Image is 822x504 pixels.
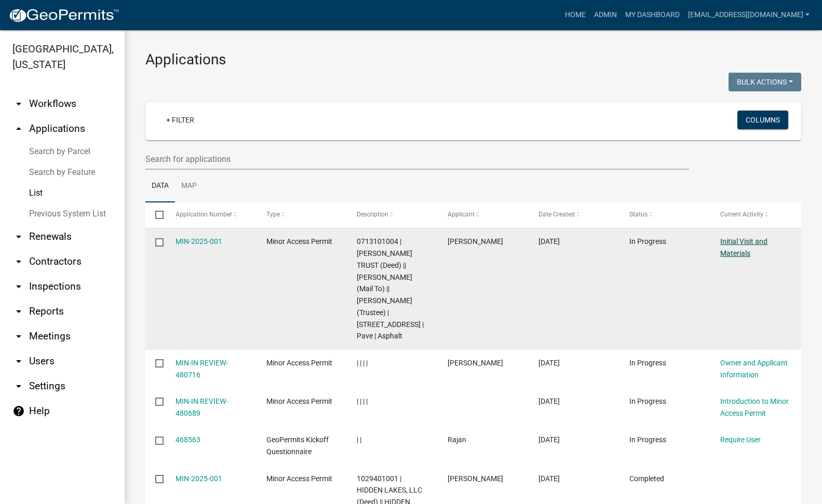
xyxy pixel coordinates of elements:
a: Admin [590,5,621,25]
a: Owner and Applicant Information [720,359,788,379]
span: Current Activity [720,211,763,218]
span: GeoPermits Kickoff Questionnaire [266,435,329,456]
span: Description [357,211,388,218]
i: help [12,405,25,417]
span: | | | | [357,359,368,367]
span: 08/25/2025 [538,435,560,444]
span: Type [266,211,280,218]
a: Map [175,170,203,203]
a: Introduction to Minor Access Permit [720,397,789,417]
datatable-header-cell: Current Activity [710,202,801,227]
i: arrow_drop_down [12,255,25,268]
button: Columns [737,111,788,129]
span: Jennifer Pate [448,237,503,246]
span: Jennifer Pate [448,359,503,367]
h3: Applications [145,51,801,69]
a: [EMAIL_ADDRESS][DOMAIN_NAME] [684,5,814,25]
datatable-header-cell: Status [619,202,710,227]
span: 09/18/2025 [538,237,560,246]
span: In Progress [629,359,666,367]
datatable-header-cell: Type [256,202,347,227]
span: Date Created [538,211,575,218]
span: Minor Access Permit [266,359,332,367]
datatable-header-cell: Application Number [165,202,256,227]
button: Bulk Actions [729,73,801,91]
a: MIN-2025-001 [176,474,222,483]
span: 0713101004 | JACK L TERNDRUP TRUST (Deed) || JACK L TERNDRUP (Mail To) || TERNDRUP, JACK L (Trust... [357,237,424,340]
i: arrow_drop_down [12,380,25,392]
span: In Progress [629,435,666,444]
span: 07/17/2025 [538,474,560,483]
i: arrow_drop_up [12,122,25,135]
span: | | | | [357,397,368,405]
input: Search for applications [145,148,689,170]
span: 09/18/2025 [538,397,560,405]
span: Applicant [448,211,475,218]
a: MIN-IN REVIEW-480689 [176,397,228,417]
a: My Dashboard [621,5,684,25]
i: arrow_drop_down [12,355,25,367]
i: arrow_drop_down [12,230,25,243]
a: Initial Visit and Materials [720,237,767,257]
i: arrow_drop_down [12,305,25,318]
span: Status [629,211,648,218]
span: Application Number [176,211,232,218]
span: Minor Access Permit [266,397,332,405]
datatable-header-cell: Description [347,202,438,227]
a: Require User [720,435,761,444]
datatable-header-cell: Date Created [529,202,619,227]
datatable-header-cell: Applicant [438,202,529,227]
a: 468563 [176,435,200,444]
a: Data [145,170,175,203]
a: Home [561,5,590,25]
span: Minor Access Permit [266,237,332,246]
span: 09/18/2025 [538,359,560,367]
i: arrow_drop_down [12,280,25,293]
span: In Progress [629,237,666,246]
span: | | [357,435,361,444]
span: Minor Access Permit [266,474,332,483]
span: In Progress [629,397,666,405]
a: + Filter [158,111,203,129]
a: MIN-IN REVIEW-480716 [176,359,228,379]
a: MIN-2025-001 [176,237,222,246]
span: Completed [629,474,664,483]
i: arrow_drop_down [12,98,25,110]
i: arrow_drop_down [12,330,25,343]
span: Shannon Smith [448,474,503,483]
datatable-header-cell: Select [145,202,165,227]
span: Rajan [448,435,466,444]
